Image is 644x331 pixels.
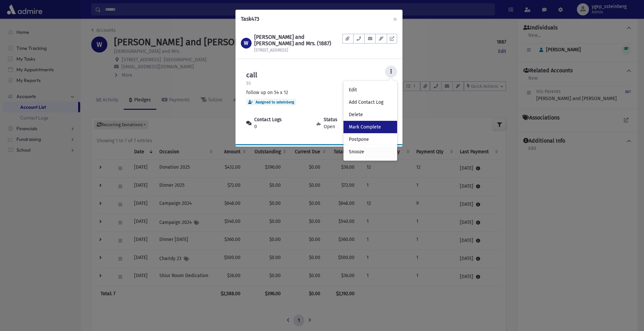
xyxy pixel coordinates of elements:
a: Snooze [343,146,397,158]
h6: 473 [241,15,259,23]
a: Delete [343,108,397,121]
span: Task [241,16,251,22]
a: Postpone [343,133,397,146]
a: Add Contact Log [343,96,397,108]
span: Open [324,123,337,130]
strong: Status [324,117,337,122]
a: W [PERSON_NAME] and [PERSON_NAME] and Mrs. (1887) [STREET_ADDRESS] [241,34,343,53]
span: 0 [254,123,282,130]
h6: [STREET_ADDRESS] [254,48,343,53]
div: follow up on 54 x 12 [246,89,380,96]
h1: [PERSON_NAME] and [PERSON_NAME] and Mrs. (1887) [254,34,343,47]
a: Mark Complete [343,121,397,133]
a: Edit [343,84,397,96]
div: W [241,38,252,49]
button: × [388,10,402,28]
strong: Contact Logs [254,117,282,122]
span: Edit [349,87,357,93]
span: Add Contact Log [349,99,383,105]
p: SS [246,80,380,86]
h5: call [246,71,257,79]
div: Assigned to ssteinberg [246,99,296,105]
